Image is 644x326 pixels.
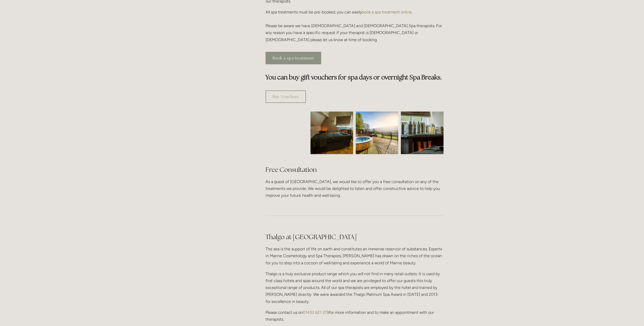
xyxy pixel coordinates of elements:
[266,52,321,64] a: Book a spa treatment
[266,165,443,174] h2: Free Consultation
[266,270,443,305] p: Thalgo is a truly exclusive product range which you will not find in many retail outlets. It is u...
[266,233,443,241] h2: Thalgo at [GEOGRAPHIC_DATA]
[356,111,398,154] img: Outdoor jacuzzi with a view of the Peak District, Losehill House Hotel and Spa
[266,73,442,81] strong: You can buy gift vouchers for spa days or overnight Spa Breaks.
[300,111,364,154] img: Spa room, Losehill House Hotel and Spa
[266,246,443,266] p: The sea is the support of life on earth and constitutes an immense reservoir of substances. Exper...
[362,10,412,14] a: book a spa treatment online
[303,310,329,315] a: 01433 621 219
[266,9,443,43] p: All spa treatments must be pre-booked, you can easily . Please be aware we have [DEMOGRAPHIC_DATA...
[266,309,443,323] p: Please contact us on for more information and to make an appointment with our therapists.
[390,111,454,154] img: Body creams in the spa room, Losehill House Hotel and Spa
[266,90,306,103] a: Buy Vouchers
[266,178,443,199] p: As a guest of [GEOGRAPHIC_DATA], we would like to offer you a free consultation on any of the tre...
